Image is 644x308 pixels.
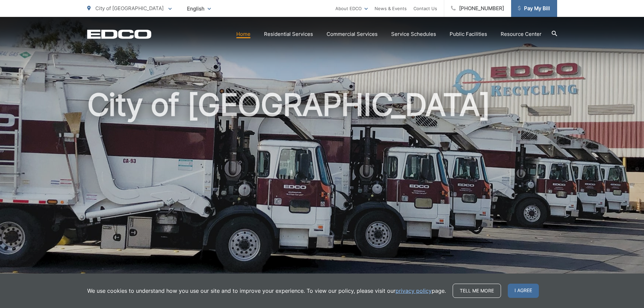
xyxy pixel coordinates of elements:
a: EDCD logo. Return to the homepage. [87,29,151,39]
span: English [182,3,216,15]
a: Service Schedules [391,30,436,38]
span: I agree [508,284,539,298]
a: Commercial Services [327,30,378,38]
span: Pay My Bill [518,4,550,13]
a: Residential Services [264,30,313,38]
span: City of [GEOGRAPHIC_DATA] [95,5,164,11]
a: Resource Center [501,30,542,38]
a: privacy policy [396,287,432,295]
p: We use cookies to understand how you use our site and to improve your experience. To view our pol... [87,287,446,295]
a: Contact Us [413,4,437,13]
h1: City of [GEOGRAPHIC_DATA] [87,88,557,302]
a: Tell me more [453,284,501,298]
a: Home [236,30,251,38]
a: About EDCO [335,4,368,13]
a: Public Facilities [450,30,487,38]
a: News & Events [375,4,407,13]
